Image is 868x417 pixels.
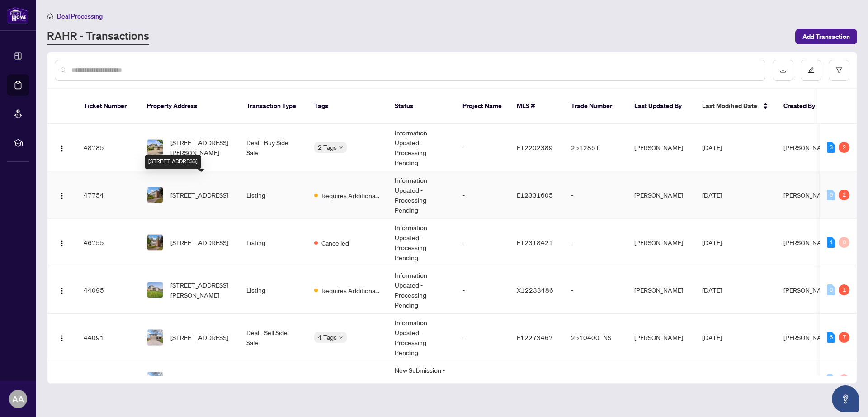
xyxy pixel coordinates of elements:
span: [PERSON_NAME] [783,238,832,246]
td: 2512851 [564,124,627,171]
div: 1 [827,237,835,248]
span: Add Transaction [802,29,850,44]
span: [PERSON_NAME] [783,286,832,294]
img: Logo [58,145,66,152]
span: edit [808,67,814,73]
span: 2 Tags [318,142,337,152]
td: 44095 [76,266,140,314]
span: [PERSON_NAME] [783,191,832,199]
button: Logo [55,188,69,202]
td: - [564,219,627,266]
div: 6 [827,332,835,343]
td: Deal - Sell Side Sale [239,314,307,361]
th: Last Modified Date [695,89,776,124]
td: 48785 [76,124,140,171]
th: Tags [307,89,387,124]
span: [DATE] [702,333,722,341]
img: Logo [58,287,66,294]
td: - [455,124,509,171]
span: filter [836,67,842,73]
td: - [564,171,627,219]
th: Trade Number [564,89,627,124]
td: 44087 [76,361,140,399]
div: 0 [827,374,835,385]
th: Project Name [455,89,509,124]
th: Last Updated By [627,89,695,124]
td: [PERSON_NAME] [627,314,695,361]
span: home [47,13,53,19]
img: logo [7,7,29,24]
div: 0 [827,190,835,200]
img: Logo [58,192,66,199]
span: E12202389 [517,143,553,152]
img: Logo [58,335,66,342]
span: Requires Additional Docs [321,190,380,200]
td: 2510400- NS [564,314,627,361]
td: [PERSON_NAME] [627,266,695,314]
div: 0 [827,284,835,295]
td: Deal - Buy Side Sale [239,124,307,171]
span: [DATE] [702,191,722,199]
td: Information Updated - Processing Pending [387,124,455,171]
span: E12273467 [517,333,553,341]
td: Information Updated - Processing Pending [387,219,455,266]
span: E12331605 [517,191,553,199]
td: - [455,219,509,266]
button: filter [829,60,849,81]
div: 3 [827,142,835,153]
img: thumbnail-img [147,282,163,298]
button: Logo [55,373,69,387]
div: 2 [839,190,849,200]
div: 2 [839,142,849,153]
td: - [564,266,627,314]
td: [PERSON_NAME] [627,219,695,266]
span: 4 Tags [318,332,337,342]
button: Logo [55,235,69,250]
img: thumbnail-img [147,330,163,345]
span: [PERSON_NAME] [783,333,832,341]
span: Requires Additional Docs [321,285,380,295]
th: Property Address [140,89,239,124]
button: Add Transaction [795,29,857,44]
button: edit [801,60,821,81]
th: MLS # [509,89,564,124]
img: thumbnail-img [147,187,163,203]
div: 7 [839,332,849,343]
div: 1 [839,284,849,295]
td: 47754 [76,171,140,219]
td: - [455,266,509,314]
span: [STREET_ADDRESS] [170,237,228,247]
td: Information Updated - Processing Pending [387,266,455,314]
td: [PERSON_NAME] [627,124,695,171]
td: 2510400 [564,361,627,399]
td: Information Updated - Processing Pending [387,171,455,219]
span: X12233486 [517,286,553,294]
span: Approved [321,375,349,385]
td: Listing [239,219,307,266]
a: RAHR - Transactions [47,28,149,45]
button: Logo [55,140,69,155]
th: Created By [776,89,830,124]
img: thumbnail-img [147,235,163,250]
span: AA [12,393,24,405]
td: Information Updated - Processing Pending [387,314,455,361]
div: 0 [839,237,849,248]
span: Deal Processing [57,12,103,20]
td: [PERSON_NAME] [627,361,695,399]
button: Open asap [832,385,859,412]
td: 44091 [76,314,140,361]
span: Cancelled [321,238,349,248]
span: [DATE] [702,286,722,294]
span: Last Modified Date [702,101,757,111]
span: E12318421 [517,238,553,246]
button: download [773,60,793,81]
th: Status [387,89,455,124]
span: down [339,145,343,150]
span: [STREET_ADDRESS][PERSON_NAME] [170,137,232,157]
td: Listing [239,171,307,219]
span: [STREET_ADDRESS] [170,190,228,200]
img: thumbnail-img [147,372,163,388]
td: Listing [239,266,307,314]
span: [PERSON_NAME] [783,143,832,152]
td: New Submission - Processing Pending [387,361,455,399]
